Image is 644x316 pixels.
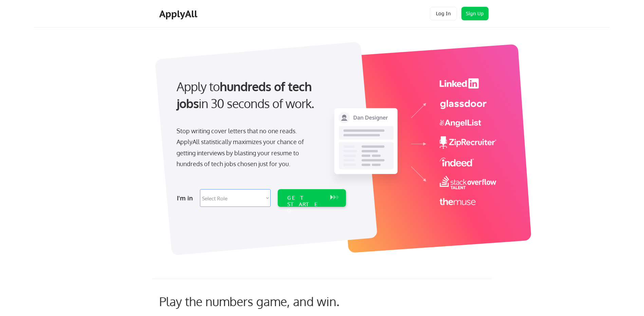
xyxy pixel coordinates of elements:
strong: hundreds of tech jobs [177,79,315,111]
button: Log In [430,7,457,20]
div: Stop writing cover letters that no one reads. ApplyAll statistically maximizes your chance of get... [177,125,316,170]
div: ApplyAll [159,8,199,20]
button: Sign Up [461,7,489,20]
div: GET STARTED [287,195,324,214]
div: Apply to in 30 seconds of work. [177,78,343,112]
div: Play the numbers game, and win. [159,294,370,309]
div: I'm in [177,193,196,203]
